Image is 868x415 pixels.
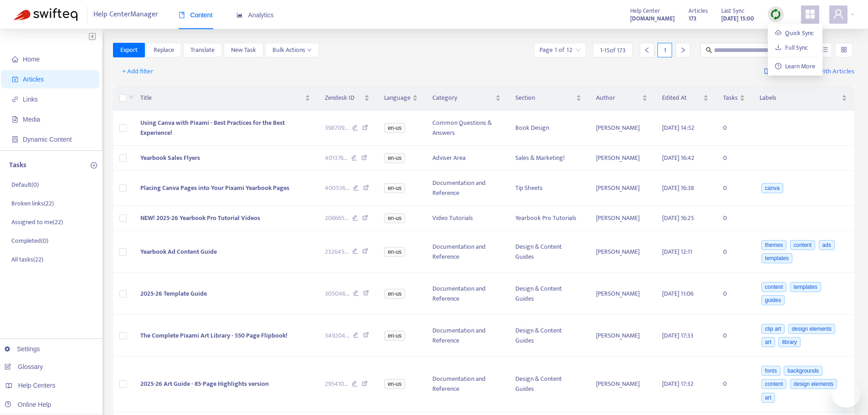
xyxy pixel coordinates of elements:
[761,379,786,389] span: content
[508,206,589,231] td: Yearbook Pro Tutorials
[761,282,786,292] span: content
[508,86,589,111] th: Section
[384,183,405,193] span: en-us
[775,42,808,53] a: Full Sync
[5,363,43,370] a: Glossary
[508,231,589,273] td: Design & Content Guides
[23,76,44,83] span: Articles
[761,295,785,305] span: guides
[14,8,77,21] img: Swifteq
[589,171,655,206] td: [PERSON_NAME]
[140,93,303,103] span: Title
[425,111,508,146] td: Common Questions & Answers
[761,240,786,250] span: themes
[91,162,97,169] span: plus-circle
[425,86,508,111] th: Category
[11,236,48,246] p: Completed ( 0 )
[778,337,801,347] span: library
[18,382,56,389] span: Help Centers
[133,86,318,111] th: Title
[630,13,675,24] a: [DOMAIN_NAME]
[832,379,861,408] iframe: Button to launch messaging window
[761,393,775,403] span: art
[805,9,816,20] span: appstore
[325,123,349,133] span: 398709 ...
[662,93,701,103] span: Edited At
[770,9,781,20] img: sync.dc5367851b00ba804db3.png
[325,213,349,223] span: 208665 ...
[425,231,508,273] td: Documentation and Reference
[716,146,752,171] td: 0
[788,324,835,334] span: design elements
[657,43,672,57] div: 1
[589,231,655,273] td: [PERSON_NAME]
[761,366,781,376] span: fonts
[655,86,716,111] th: Edited At
[716,171,752,206] td: 0
[113,43,145,57] button: Export
[662,153,694,163] span: [DATE] 16:42
[589,111,655,146] td: [PERSON_NAME]
[662,246,692,257] span: [DATE] 12:11
[761,183,783,193] span: canva
[764,64,854,79] a: Getting started with Articles
[11,180,39,190] p: Default ( 0 )
[589,206,655,231] td: [PERSON_NAME]
[425,273,508,315] td: Documentation and Reference
[120,45,138,55] span: Export
[23,136,72,143] span: Dynamic Content
[819,240,835,250] span: ads
[12,76,18,82] span: account-book
[122,66,154,77] span: + Add filter
[425,171,508,206] td: Documentation and Reference
[508,315,589,357] td: Design & Content Guides
[9,160,26,171] p: Tasks
[716,357,752,412] td: 0
[662,183,694,193] span: [DATE] 16:38
[833,9,844,20] span: user
[384,153,405,163] span: en-us
[325,247,349,257] span: 232645 ...
[721,14,754,24] strong: [DATE] 15:00
[716,273,752,315] td: 0
[384,93,411,103] span: Language
[688,14,697,24] strong: 173
[179,12,185,18] span: book
[508,357,589,412] td: Design & Content Guides
[822,46,828,53] span: unordered-list
[128,94,134,100] span: down
[630,6,660,16] span: Help Center
[140,183,289,193] span: Placing Canva Pages into Your Pixami Yearbook Pages
[761,324,785,334] span: clip art
[115,64,160,79] button: + Add filter
[325,183,349,193] span: 400536 ...
[236,12,243,18] span: area-chart
[325,153,348,163] span: 401376 ...
[662,379,693,389] span: [DATE] 17:32
[662,288,693,299] span: [DATE] 11:06
[5,401,51,408] a: Online Help
[231,45,256,55] span: New Task
[775,28,814,38] a: Quick Sync
[425,315,508,357] td: Documentation and Reference
[23,56,40,63] span: Home
[425,357,508,412] td: Documentation and Reference
[12,96,18,102] span: link
[589,357,655,412] td: [PERSON_NAME]
[11,199,54,208] p: Broken links ( 22 )
[716,111,752,146] td: 0
[265,43,319,57] button: Bulk Actionsdown
[12,136,18,143] span: container
[12,116,18,123] span: file-image
[140,246,217,257] span: Yearbook Ad Content Guide
[818,43,832,57] button: unordered-list
[154,45,174,55] span: Replace
[600,46,626,55] span: 1 - 15 of 173
[589,146,655,171] td: [PERSON_NAME]
[721,6,745,16] span: Last Sync
[224,43,263,57] button: New Task
[23,116,40,123] span: Media
[236,11,274,19] span: Analytics
[318,86,377,111] th: Zendesk ID
[644,47,650,53] span: left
